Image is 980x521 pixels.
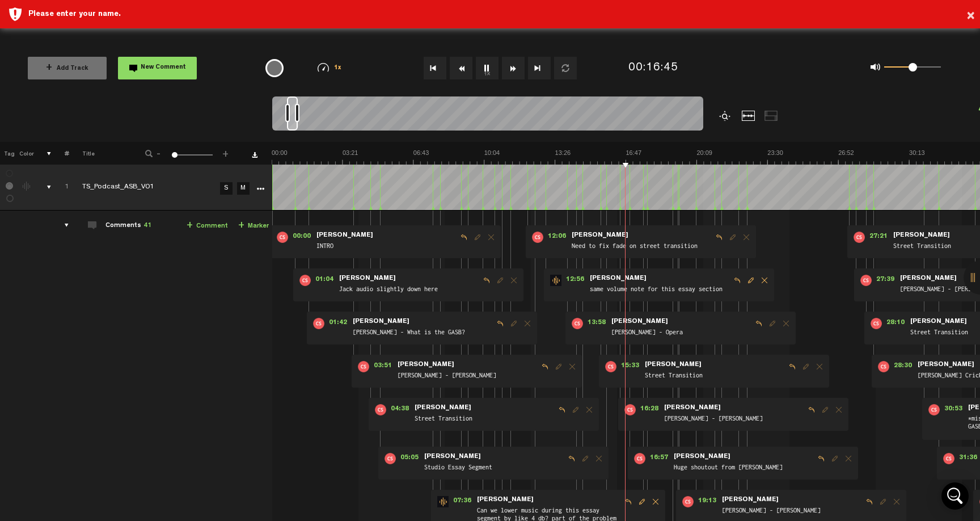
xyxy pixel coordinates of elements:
[369,361,396,372] span: 03:51
[46,64,52,73] span: +
[437,496,449,507] img: star-track.png
[53,220,71,231] div: comments
[624,404,636,415] img: letters
[255,183,265,193] a: More
[187,221,193,230] span: +
[871,318,882,329] img: letters
[272,149,980,165] img: ruler
[352,318,411,326] span: [PERSON_NAME]
[28,9,971,20] div: Please enter your name.
[583,318,610,329] span: 13:58
[814,455,828,463] span: Reply to comment
[493,320,507,327] span: Reply to comment
[449,496,476,507] span: 07:36
[882,318,909,329] span: 28:10
[799,363,813,371] span: Edit comment
[423,462,565,474] span: Studio Essay Segment
[572,318,583,329] img: letters
[943,453,954,464] img: letters
[538,363,552,371] span: Reply to comment
[311,275,338,286] span: 01:04
[471,233,484,241] span: Edit comment
[635,498,649,506] span: Edit comment
[828,455,842,463] span: Edit comment
[928,404,940,415] img: letters
[19,182,36,192] div: Change the color of the waveform
[82,182,230,194] div: Click to edit the title
[565,363,579,371] span: Delete comment
[338,275,397,283] span: [PERSON_NAME]
[396,370,538,383] span: [PERSON_NAME] - [PERSON_NAME]
[721,505,863,518] span: [PERSON_NAME] - [PERSON_NAME]
[616,361,644,372] span: 15:33
[805,406,818,414] span: Reply to comment
[318,63,329,72] img: speedometer.svg
[52,142,69,165] th: #
[694,496,721,507] span: 19:13
[571,232,630,240] span: [PERSON_NAME]
[550,275,561,286] img: star-track.png
[17,142,34,165] th: Color
[673,462,814,474] span: Huge shoutout from [PERSON_NAME]
[507,276,521,284] span: Delete comment
[818,406,832,414] span: Edit comment
[589,275,648,283] span: [PERSON_NAME]
[154,149,163,156] span: -
[892,232,951,240] span: [PERSON_NAME]
[860,275,872,286] img: letters
[872,275,899,286] span: 27:39
[141,65,186,71] span: New Comment
[53,182,71,193] div: Click to change the order number
[589,284,730,296] span: same volume note for this essay section
[36,182,53,193] div: comments, stamps & drawings
[740,233,753,241] span: Delete comment
[622,498,635,506] span: Reply to comment
[582,406,596,414] span: Delete comment
[221,149,230,156] span: +
[565,455,578,463] span: Reply to comment
[673,453,732,461] span: [PERSON_NAME]
[143,222,151,229] span: 41
[554,57,577,79] button: Loop
[386,404,413,415] span: 04:38
[730,276,744,284] span: Reply to comment
[813,363,826,371] span: Delete comment
[555,406,569,414] span: Reply to comment
[52,165,69,211] td: Click to change the order number 1
[721,496,780,504] span: [PERSON_NAME]
[889,361,916,372] span: 28:30
[476,57,499,79] button: 1x
[682,496,694,507] img: letters
[610,318,669,326] span: [PERSON_NAME]
[238,220,269,233] a: Marker
[890,498,903,506] span: Delete comment
[424,57,446,79] button: Go to beginning
[484,233,498,241] span: Delete comment
[605,361,616,372] img: letters
[252,152,257,158] a: Download comments
[752,320,766,327] span: Reply to comment
[645,453,673,464] span: 16:57
[476,496,535,504] span: [PERSON_NAME]
[299,275,311,286] img: letters
[69,142,130,165] th: Title
[375,404,386,415] img: letters
[34,165,52,211] td: comments, stamps & drawings
[118,57,197,79] button: New Comment
[644,370,785,383] span: Street Transition
[324,318,352,329] span: 01:42
[758,276,771,284] span: Delete comment
[301,63,359,73] div: 1x
[315,232,374,240] span: [PERSON_NAME]
[663,404,722,412] span: [PERSON_NAME]
[543,232,571,243] span: 12:06
[413,404,472,412] span: [PERSON_NAME]
[358,361,369,372] img: letters
[105,221,151,231] div: Comments
[265,59,284,77] div: {{ tooltip_message }}
[663,413,805,426] span: [PERSON_NAME] - [PERSON_NAME]
[187,220,228,233] a: Comment
[457,233,471,241] span: Reply to comment
[450,57,472,79] button: Rewind
[315,241,457,253] span: INTRO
